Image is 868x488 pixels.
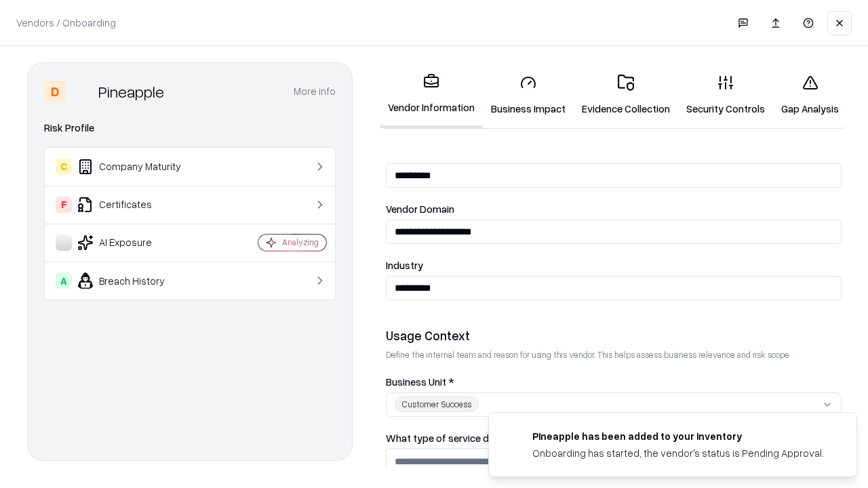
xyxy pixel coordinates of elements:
label: Business Unit * [386,377,842,387]
a: Vendor Information [380,62,483,128]
div: F [56,197,72,213]
div: Certificates [56,197,218,213]
div: Risk Profile [44,120,336,136]
div: D [44,81,66,102]
div: Pineapple has been added to your inventory [532,429,824,443]
label: What type of service does the vendor provide? * [386,433,842,443]
p: Define the internal team and reason for using this vendor. This helps assess business relevance a... [386,349,842,361]
div: Usage Context [386,327,842,344]
a: Business Impact [483,64,574,127]
img: pineappleenergy.com [505,429,521,445]
label: Vendor Domain [386,204,842,214]
div: Onboarding has started, the vendor's status is Pending Approval. [532,446,824,460]
div: AI Exposure [56,235,218,251]
div: Breach History [56,272,218,289]
div: Customer Success [395,396,479,412]
div: Pineapple [98,81,164,102]
div: Analyzing [282,237,319,248]
button: Customer Success [386,392,842,417]
label: Industry [386,260,842,270]
div: C [56,159,72,175]
a: Evidence Collection [574,64,678,127]
div: Company Maturity [56,159,218,175]
a: Security Controls [678,64,773,127]
div: A [56,272,72,289]
button: More info [294,79,336,104]
a: Gap Analysis [773,64,847,127]
img: Pineapple [71,81,93,102]
p: Vendors / Onboarding [16,16,116,30]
